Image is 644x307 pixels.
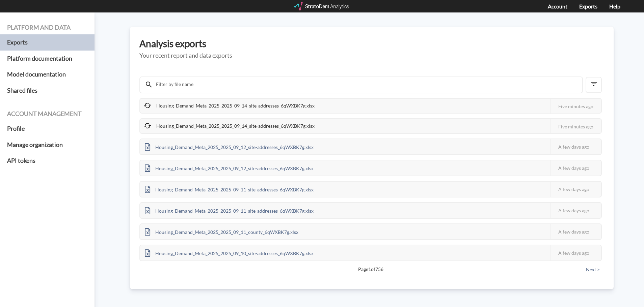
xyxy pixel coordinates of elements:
[140,224,303,239] div: Housing_Demand_Meta_2025_2025_09_11_county_6qWXBK7g.xlsx
[7,51,87,67] a: Platform documentation
[579,3,597,9] a: Exports
[7,121,87,137] a: Profile
[7,24,87,31] h4: Platform and data
[140,160,318,176] div: Housing_Demand_Meta_2025_2025_09_12_site-addresses_6qWXBK7g.xlsx
[163,266,578,273] span: Page 1 of 756
[140,207,318,213] a: Housing_Demand_Meta_2025_2025_09_11_site-addresses_6qWXBK7g.xlsx
[139,52,604,59] h5: Your recent report and data exports
[551,139,601,154] div: A few days ago
[548,3,567,9] a: Account
[551,224,601,239] div: A few days ago
[551,182,601,197] div: A few days ago
[140,119,319,133] div: Housing_Demand_Meta_2025_2025_09_14_site-addresses_6qWXBK7g.xlsx
[140,99,319,113] div: Housing_Demand_Meta_2025_2025_09_14_site-addresses_6qWXBK7g.xlsx
[140,203,318,218] div: Housing_Demand_Meta_2025_2025_09_11_site-addresses_6qWXBK7g.xlsx
[140,164,318,170] a: Housing_Demand_Meta_2025_2025_09_12_site-addresses_6qWXBK7g.xlsx
[140,249,318,255] a: Housing_Demand_Meta_2025_2025_09_10_site-addresses_6qWXBK7g.xlsx
[551,119,601,134] div: Five minutes ago
[7,66,87,83] a: Model documentation
[140,228,303,234] a: Housing_Demand_Meta_2025_2025_09_11_county_6qWXBK7g.xlsx
[140,182,318,197] div: Housing_Demand_Meta_2025_2025_09_11_site-addresses_6qWXBK7g.xlsx
[140,245,318,260] div: Housing_Demand_Meta_2025_2025_09_10_site-addresses_6qWXBK7g.xlsx
[140,143,318,149] a: Housing_Demand_Meta_2025_2025_09_12_site-addresses_6qWXBK7g.xlsx
[7,34,87,51] a: Exports
[155,81,574,88] input: Filter by file name
[551,160,601,176] div: A few days ago
[140,186,318,191] a: Housing_Demand_Meta_2025_2025_09_11_site-addresses_6qWXBK7g.xlsx
[551,203,601,218] div: A few days ago
[140,139,318,154] div: Housing_Demand_Meta_2025_2025_09_12_site-addresses_6qWXBK7g.xlsx
[551,245,601,260] div: A few days ago
[7,137,87,153] a: Manage organization
[584,266,602,273] button: Next >
[609,3,620,9] a: Help
[139,38,604,49] h3: Analysis exports
[7,111,87,117] h4: Account management
[551,99,601,114] div: Five minutes ago
[7,153,87,169] a: API tokens
[7,83,87,99] a: Shared files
